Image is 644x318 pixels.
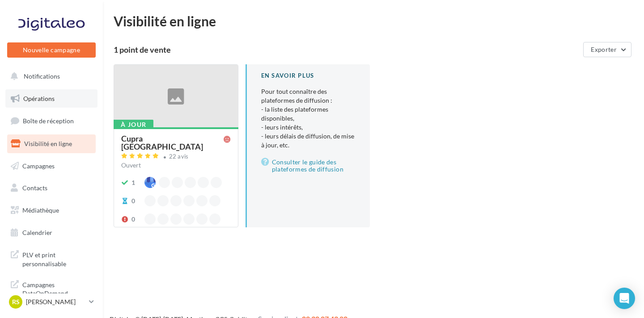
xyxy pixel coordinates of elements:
button: Notifications [5,67,94,86]
a: RS [PERSON_NAME] [7,293,96,310]
div: 0 [131,197,135,205]
span: Notifications [24,72,60,80]
li: - leurs délais de diffusion, de mise à jour, etc. [261,132,356,150]
span: Contacts [22,184,47,192]
div: 0 [131,215,135,224]
div: Cupra [GEOGRAPHIC_DATA] [121,134,224,151]
div: Open Intercom Messenger [614,288,635,309]
a: 22 avis [121,152,231,163]
span: Visibilité en ligne [24,140,72,147]
a: Visibilité en ligne [5,134,97,153]
div: 22 avis [169,154,189,159]
li: - la liste des plateformes disponibles, [261,105,356,123]
span: PLV et print personnalisable [22,249,92,268]
div: Visibilité en ligne [114,14,633,28]
a: Calendrier [5,223,97,242]
div: 1 [131,178,135,187]
span: Exporter [591,46,617,53]
p: [PERSON_NAME] [26,297,85,306]
div: 1 point de vente [114,46,580,54]
div: En savoir plus [261,71,356,80]
a: Consulter le guide des plateformes de diffusion [261,157,356,175]
a: Opérations [5,89,97,108]
span: Campagnes [22,162,55,169]
a: Boîte de réception [5,111,97,130]
span: Calendrier [22,229,52,236]
a: PLV et print personnalisable [5,245,97,272]
button: Nouvelle campagne [7,42,96,58]
span: Boîte de réception [23,117,74,125]
li: - leurs intérêts, [261,123,356,132]
div: À jour [114,120,153,130]
span: Médiathèque [22,206,59,214]
a: Médiathèque [5,201,97,220]
a: Campagnes [5,157,97,176]
a: Contacts [5,179,97,197]
p: Pour tout connaître des plateformes de diffusion : [261,87,356,150]
button: Exporter [583,42,631,57]
span: Opérations [23,95,55,102]
span: Campagnes DataOnDemand [22,279,92,298]
a: Campagnes DataOnDemand [5,275,97,301]
span: RS [12,297,20,306]
span: Ouvert [121,161,141,169]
